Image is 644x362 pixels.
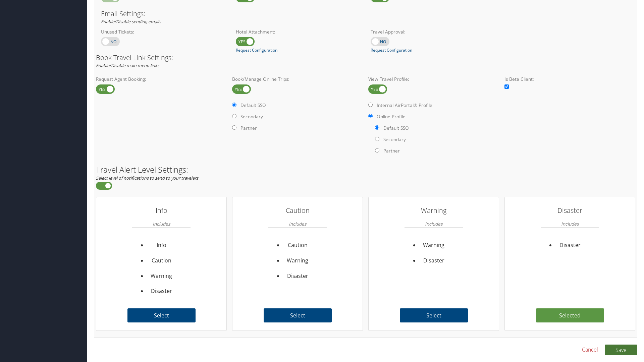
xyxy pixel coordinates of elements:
h3: Info [132,204,191,217]
label: View Travel Profile: [368,76,499,82]
li: Disaster [147,284,176,299]
a: Request Configuration [371,47,412,53]
label: Secondary [240,113,263,120]
h3: Email Settings: [101,10,630,17]
h3: Warning [405,204,463,217]
label: Partner [240,125,257,131]
h3: Disaster [541,204,599,217]
em: Select level of notifications to send to your travelers [96,175,198,181]
label: Selected [536,308,604,322]
label: Hotel Attachment: [236,28,361,35]
label: Select [264,308,332,322]
li: Disaster [419,253,448,268]
label: Partner [383,147,400,154]
li: Warning [283,253,312,268]
li: Warning [147,268,176,284]
li: Warning [419,238,448,253]
em: Includes [425,217,442,230]
a: Request Configuration [236,47,277,53]
label: Unused Tickets: [101,28,226,35]
li: Disaster [555,238,585,253]
li: Disaster [283,268,312,284]
button: Save [605,345,637,355]
label: Default SSO [240,102,266,109]
em: Enable/Disable main menu links [96,62,159,68]
label: Secondary [383,136,406,143]
h3: Book Travel Link Settings: [96,54,635,61]
h3: Caution [268,204,327,217]
label: Select [127,308,196,322]
em: Enable/Disable sending emails [101,18,161,24]
h2: Travel Alert Level Settings: [96,166,635,174]
label: Internal AirPortal® Profile [377,102,432,109]
li: Caution [283,238,312,253]
label: Request Agent Booking: [96,76,227,82]
a: Cancel [582,346,598,354]
label: Online Profile [377,113,406,120]
em: Includes [561,217,579,230]
em: Includes [153,217,170,230]
label: Is Beta Client: [504,76,635,82]
label: Select [400,308,468,322]
em: Includes [289,217,306,230]
li: Caution [147,253,176,268]
label: Travel Approval: [371,28,495,35]
label: Book/Manage Online Trips: [232,76,363,82]
label: Default SSO [383,125,409,131]
li: Info [147,238,176,253]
